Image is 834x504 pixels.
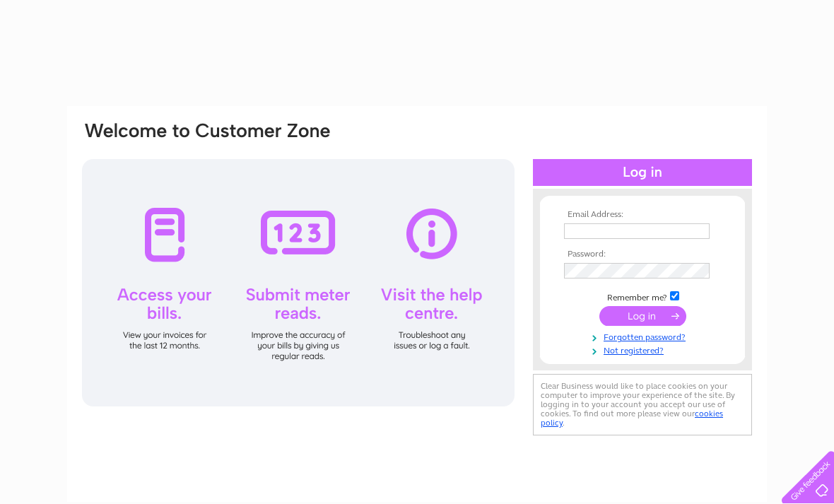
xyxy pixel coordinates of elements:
a: cookies policy [541,409,723,428]
input: Submit [599,306,686,326]
th: Password: [560,250,724,259]
th: Email Address: [560,210,724,220]
td: Remember me? [560,289,724,303]
a: Not registered? [564,343,724,356]
a: Forgotten password? [564,329,724,343]
div: Clear Business would like to place cookies on your computer to improve your experience of the sit... [533,374,752,435]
